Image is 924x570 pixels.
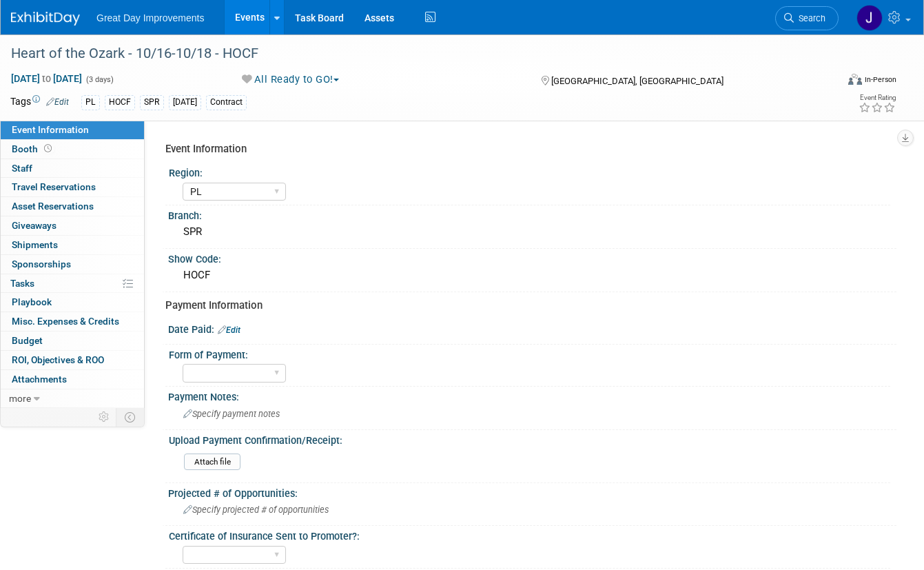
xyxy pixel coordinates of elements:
button: All Ready to GO! [237,72,345,87]
a: Event Information [1,121,144,139]
div: Show Code: [168,249,896,266]
span: ROI, Objectives & ROO [12,354,104,365]
a: Tasks [1,274,144,293]
a: Asset Reservations [1,197,144,216]
span: Misc. Expenses & Credits [12,316,119,327]
span: Specify payment notes [183,409,280,419]
div: In-Person [864,74,896,85]
div: Payment Notes: [168,387,896,404]
span: Specify projected # of opportunities [183,505,329,515]
div: Projected # of Opportunities: [168,483,896,500]
span: Asset Reservations [12,201,94,212]
td: Personalize Event Tab Strip [92,408,116,426]
a: more [1,389,144,408]
div: Event Format [766,72,896,92]
a: Misc. Expenses & Credits [1,312,144,331]
a: ROI, Objectives & ROO [1,351,144,369]
span: more [9,393,31,404]
img: Jennifer Hockstra [856,5,883,31]
div: HOCF [178,265,886,286]
div: PL [81,95,100,110]
div: Form of Payment: [169,345,890,362]
span: Staff [12,163,32,174]
span: [GEOGRAPHIC_DATA], [GEOGRAPHIC_DATA] [551,76,723,86]
span: Budget [12,335,43,346]
a: Travel Reservations [1,178,144,196]
span: Tasks [10,278,34,289]
span: Giveaways [12,220,57,231]
div: SPR [178,221,886,243]
div: Payment Information [165,298,886,313]
a: Staff [1,159,144,178]
div: Branch: [168,205,896,223]
a: Attachments [1,370,144,389]
div: Event Information [165,142,886,156]
a: Sponsorships [1,255,144,274]
td: Tags [10,94,69,110]
a: Shipments [1,236,144,254]
td: Toggle Event Tabs [116,408,145,426]
a: Booth [1,140,144,159]
span: Sponsorships [12,258,71,269]
a: Search [775,6,839,30]
div: Contract [206,95,247,110]
div: Region: [169,163,890,180]
span: Shipments [12,239,58,250]
div: Heart of the Ozark - 10/16-10/18 - HOCF [6,41,821,66]
a: Budget [1,332,144,350]
span: (3 days) [85,75,114,84]
img: ExhibitDay [11,12,80,26]
span: to [40,73,53,84]
div: [DATE] [169,95,201,110]
span: Travel Reservations [12,181,96,192]
span: Booth [12,143,54,154]
div: HOCF [105,95,135,110]
span: Search [794,13,825,23]
div: Upload Payment Confirmation/Receipt: [169,430,890,447]
div: SPR [140,95,164,110]
span: Playbook [12,296,52,307]
a: Edit [218,325,240,335]
span: Attachments [12,374,67,385]
div: Date Paid: [168,319,896,337]
a: Giveaways [1,216,144,235]
img: Format-Inperson.png [848,74,862,85]
span: Event Information [12,124,89,135]
span: Booth not reserved yet [41,143,54,154]
div: Certificate of Insurance Sent to Promoter?: [169,526,890,543]
a: Edit [46,97,69,107]
span: Great Day Improvements [96,12,204,23]
div: Event Rating [859,94,896,101]
span: [DATE] [DATE] [10,72,83,85]
a: Playbook [1,293,144,312]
